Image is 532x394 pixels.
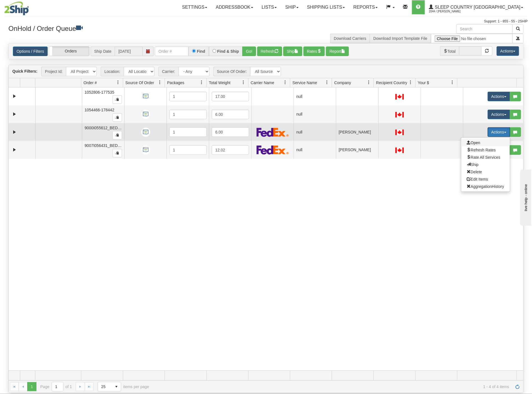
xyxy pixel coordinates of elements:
[11,111,18,118] a: Expand
[4,1,29,15] img: logo2044.jpg
[112,113,122,122] button: Copy to clipboard
[101,384,109,390] span: 25
[334,36,366,41] a: Download Carriers
[85,126,124,130] span: 9000I055612_BEDDN
[440,46,459,56] span: Total
[281,0,303,14] a: Ship
[448,78,457,87] a: Your $ filter column settings
[41,67,66,76] span: Project Id:
[418,80,429,86] span: Your $
[85,143,124,148] span: 9007I056431_BEDDN
[326,47,349,56] button: Report
[257,0,281,14] a: Lists
[429,9,471,14] span: 2044 / [PERSON_NAME]
[467,140,480,145] span: Open
[112,382,121,391] span: select
[334,80,351,86] span: Company
[294,105,336,123] td: null
[9,65,523,78] div: grid toolbar
[211,0,257,14] a: Addressbook
[4,19,528,24] div: Support: 1 - 855 - 55 - 2SHIP
[242,47,256,56] button: Go!
[395,130,404,135] img: CA
[251,80,274,86] span: Carrier Name
[336,141,378,159] td: [PERSON_NAME]
[101,67,124,76] span: Location:
[141,110,150,119] img: API
[512,24,524,34] button: Search
[395,112,404,117] img: CA
[27,382,36,391] span: Page 1
[91,47,115,56] span: Ship Date
[488,92,510,101] button: Actions
[197,49,205,53] label: Find
[322,78,332,87] a: Service Name filter column settings
[12,68,37,74] label: Quick Filters:
[13,47,48,56] a: Options / Filters
[431,34,513,43] input: Import
[467,162,479,167] span: Ship
[213,67,250,76] span: Source Of Order:
[11,146,18,153] a: Expand
[112,149,122,157] button: Copy to clipboard
[158,67,179,76] span: Carrier:
[364,78,374,87] a: Company filter column settings
[280,78,290,87] a: Carrier Name filter column settings
[209,80,231,86] span: Total Weight
[112,131,122,139] button: Copy to clipboard
[239,78,248,87] a: Total Weight filter column settings
[125,80,154,86] span: Source Of Order
[336,123,378,141] td: [PERSON_NAME]
[141,145,150,155] img: API
[461,139,510,146] a: Open
[294,123,336,141] td: null
[434,5,521,10] span: Sleep Country [GEOGRAPHIC_DATA]
[98,382,121,391] span: Page sizes drop down
[98,382,149,391] span: items per page
[303,47,325,56] button: Rates
[467,148,496,152] span: Refresh Rates
[197,78,206,87] a: Packages filter column settings
[157,384,509,389] span: 1 - 4 of 4 items
[467,177,488,181] span: Edit Items
[85,90,114,95] span: 1052806-177535
[52,382,63,391] input: Page 1
[155,47,188,56] input: Order #
[488,110,510,119] button: Actions
[467,170,482,174] span: Delete
[513,382,522,391] a: Refresh
[257,128,289,137] img: FedEx Express®
[283,47,302,56] button: Ship
[141,128,150,137] img: API
[349,0,382,14] a: Reports
[40,382,72,391] span: Page of 1
[113,78,123,87] a: Order # filter column settings
[11,129,18,136] a: Expand
[488,127,510,137] button: Actions
[373,36,427,41] a: Download Import Template File
[467,155,501,160] span: Rate All Services
[178,0,211,14] a: Settings
[85,108,114,112] span: 1054466-178442
[155,78,165,87] a: Source Of Order filter column settings
[294,87,336,105] td: null
[257,47,282,56] button: Refresh
[11,93,18,100] a: Expand
[303,0,349,14] a: Shipping lists
[395,148,404,153] img: CA
[257,145,289,155] img: FedEx Express®
[167,80,184,86] span: Packages
[112,95,122,104] button: Copy to clipboard
[519,168,531,225] iframe: chat widget
[497,46,519,56] button: Actions
[425,0,528,14] a: Sleep Country [GEOGRAPHIC_DATA] 2044 / [PERSON_NAME]
[406,78,415,87] a: Recipient Country filter column settings
[293,80,317,86] span: Service Name
[8,24,262,32] h3: OnHold / Order Queue
[456,24,513,34] input: Search
[49,47,89,56] label: Orders
[84,80,97,86] span: Order #
[467,184,504,189] span: AggregationHistory
[395,94,404,100] img: CA
[294,141,336,159] td: null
